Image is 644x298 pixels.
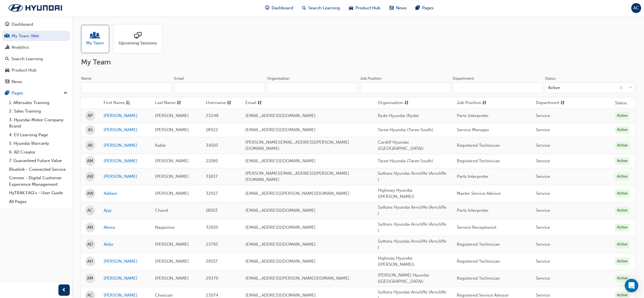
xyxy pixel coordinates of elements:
[155,127,189,132] span: [PERSON_NAME]
[5,79,9,85] span: news-icon
[396,5,407,11] span: News
[7,189,70,197] a: HyTRAK FAQ's - User Guide
[12,67,36,74] div: Product Hub
[104,158,147,164] a: [PERSON_NAME]
[536,127,550,132] span: Service
[155,293,173,298] span: Choucair
[104,275,147,282] a: [PERSON_NAME]
[615,190,630,197] div: Active
[104,258,147,265] a: [PERSON_NAME]
[206,191,218,196] span: 32917
[349,5,353,12] span: car-icon
[81,58,635,67] h2: My Team
[615,100,627,106] th: Status
[177,100,181,107] span: sorting-icon
[206,242,218,247] span: 23795
[206,174,218,179] span: 31837
[206,158,218,163] span: 21080
[7,98,70,107] a: 1. Aftersales Training
[536,113,550,118] span: Service
[245,276,350,281] span: [EMAIL_ADDRESS][PERSON_NAME][DOMAIN_NAME]
[245,171,349,182] span: [PERSON_NAME][EMAIL_ADDRESS][PERSON_NAME][DOMAIN_NAME]
[536,143,550,148] span: Service
[5,91,9,96] span: pages-icon
[615,126,630,134] div: Active
[245,191,350,196] span: [EMAIL_ADDRESS][PERSON_NAME][DOMAIN_NAME]
[453,82,543,93] input: Department
[378,127,433,132] span: Taree Hyundai (Taree South)
[536,191,550,196] span: Service
[3,2,68,14] img: Trak
[245,208,316,213] span: [EMAIL_ADDRESS][DOMAIN_NAME]
[5,34,9,39] span: people-icon
[548,85,560,91] div: Active
[615,142,630,149] div: Active
[615,258,630,265] div: Active
[356,5,381,11] span: Product Hub
[7,197,70,206] a: All Pages
[634,5,639,11] span: AC
[86,40,104,46] span: My Team
[62,287,66,294] span: prev-icon
[245,127,316,132] span: [EMAIL_ADDRESS][DOMAIN_NAME]
[206,259,218,264] span: 28557
[457,174,489,179] span: Parts Interpreter
[155,208,168,213] span: Chand
[378,158,433,163] span: Taree Hyundai (Taree South)
[7,107,70,116] a: 2. Sales Training
[87,158,93,164] span: AM
[7,131,70,139] a: 4. EV Learning Page
[5,22,9,27] span: guage-icon
[174,76,184,81] div: Email
[104,173,147,180] a: [PERSON_NAME]
[378,100,409,107] button: Organisationsorting-icon
[155,191,189,196] span: [PERSON_NAME]
[257,100,262,107] span: sorting-icon
[134,32,141,40] span: sessionType_ONLINE_URL-icon
[155,242,189,247] span: [PERSON_NAME]
[206,276,218,281] span: 29370
[87,275,93,282] span: AM
[411,2,438,14] a: pages-iconPages
[615,275,630,282] div: Active
[545,76,556,81] div: Status
[7,165,70,174] a: Bluelink - Connected Service
[7,139,70,148] a: 5. Hyundai Warranty
[457,100,488,107] button: Job Positionsorting-icon
[245,100,256,107] span: Email
[457,143,500,148] span: Registered Technician
[206,208,218,213] span: 18503
[206,293,218,298] span: 23074
[631,3,641,13] button: AC
[206,143,218,148] span: 34503
[206,113,219,118] span: 23248
[88,127,93,133] span: AS
[457,293,509,298] span: Registered Service Advisor
[2,42,70,53] a: Analytics
[457,259,500,264] span: Registered Technician
[2,77,70,87] a: News
[88,241,93,248] span: AD
[5,45,9,50] span: chart-icon
[267,82,358,93] input: Organisation
[104,100,135,107] button: First Nameasc-icon
[615,173,630,180] div: Active
[378,113,419,118] span: Ryde Hyundai (Ryde)
[206,127,218,132] span: 18922
[536,208,550,213] span: Service
[87,173,93,180] span: AW
[87,190,93,197] span: AW
[206,100,226,107] span: Username
[457,100,481,107] span: Job Position
[457,191,501,196] span: Master Service Advisor
[482,100,486,107] span: sorting-icon
[457,127,489,132] span: Service Manager
[119,40,157,46] span: Upcoming Sessions
[104,190,147,197] a: Addam
[536,225,550,230] span: Service
[88,113,93,119] span: AP
[12,44,29,51] div: Analytics
[104,241,147,248] a: Aldie
[88,258,93,265] span: AH
[2,19,70,30] a: Dashboard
